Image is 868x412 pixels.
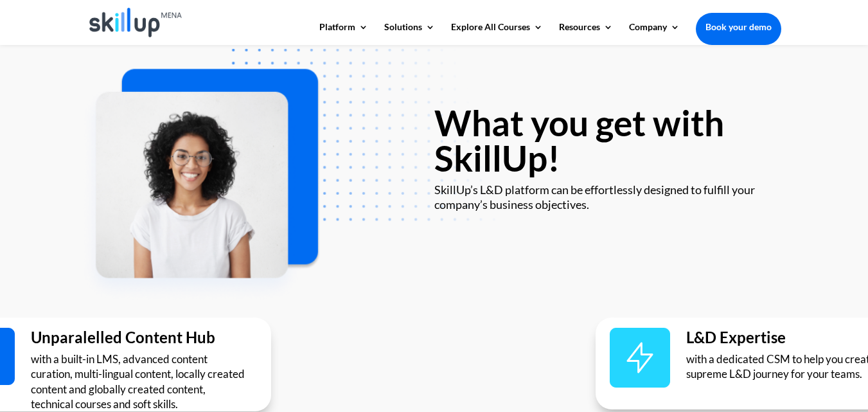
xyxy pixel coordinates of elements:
h2: What you get with SkillUp! [434,105,781,183]
img: Why SkillUp MENA [78,48,495,304]
h2: Unparalelled Content Hub [31,330,250,352]
img: CSM - Skillup [610,328,670,388]
a: Book your demo [696,13,781,41]
a: Company [629,22,680,44]
img: Skillup Mena [89,8,182,37]
a: Platform [319,22,368,44]
a: Solutions [384,22,435,44]
div: SkillUp’s L&D platform can be effortlessly designed to fulfill your company’s business objectives. [434,183,781,213]
a: Explore All Courses [451,22,543,44]
p: with a built-in LMS, advanced content curation, multi-lingual content, locally created content an... [31,352,250,412]
a: Resources [559,22,613,44]
iframe: Chat Widget [654,273,868,412]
